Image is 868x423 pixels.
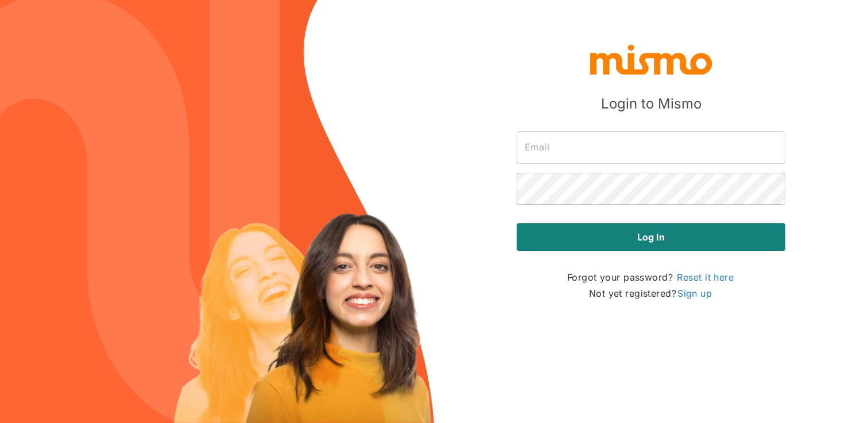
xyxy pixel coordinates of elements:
[517,223,785,251] button: Log in
[589,285,713,301] p: Not yet registered?
[676,270,735,284] a: Reset it here
[567,269,735,285] p: Forgot your password?
[601,95,702,113] h5: Login to Mismo
[676,286,713,300] a: Sign up
[517,131,785,164] input: Email
[588,42,714,76] img: logo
